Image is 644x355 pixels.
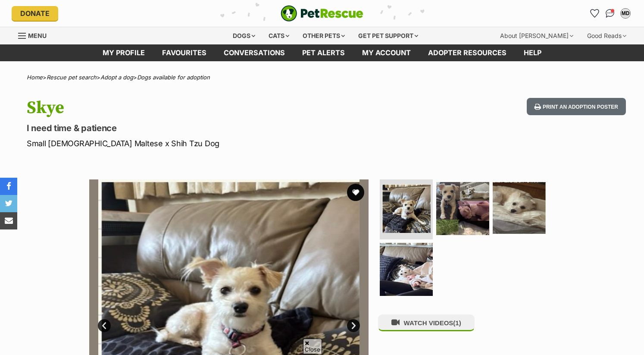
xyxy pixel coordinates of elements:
[100,74,133,81] a: Adopt a dog
[603,6,617,20] a: Conversations
[263,27,295,44] div: Cats
[137,74,210,81] a: Dogs available for adoption
[27,74,43,81] a: Home
[493,182,546,235] img: Photo of Skye
[27,98,391,118] h1: Skye
[527,98,626,116] button: Print an adoption poster
[436,182,489,235] img: Photo of Skye
[94,44,153,61] a: My profile
[606,9,615,18] img: chat-41dd97257d64d25036548639549fe6c8038ab92f7586957e7f3b1b290dea8141.svg
[581,27,632,44] div: Good Reads
[353,44,419,61] a: My account
[294,44,353,61] a: Pet alerts
[12,6,58,21] a: Donate
[27,122,391,134] p: I need time & patience
[303,339,322,354] span: Close
[227,27,261,44] div: Dogs
[494,27,579,44] div: About [PERSON_NAME]
[515,44,550,61] a: Help
[28,32,47,39] span: Menu
[47,74,97,81] a: Rescue pet search
[588,6,601,20] a: Favourites
[382,184,431,233] img: Photo of Skye
[27,138,391,149] p: Small [DEMOGRAPHIC_DATA] Maltese x Shih Tzu Dog
[98,319,111,332] a: Prev
[297,27,351,44] div: Other pets
[378,314,475,331] button: WATCH VIDEOS(1)
[621,9,630,18] div: MD
[18,27,53,43] a: Menu
[5,74,639,81] div: > > >
[619,6,632,20] button: My account
[281,5,363,22] a: PetRescue
[153,44,215,61] a: Favourites
[347,319,360,332] a: Next
[419,44,515,61] a: Adopter resources
[352,27,424,44] div: Get pet support
[453,319,461,327] span: (1)
[588,6,632,20] ul: Account quick links
[347,184,364,201] button: favourite
[215,44,294,61] a: conversations
[380,243,433,296] img: Photo of Skye
[281,5,363,22] img: logo-e224e6f780fb5917bec1dbf3a21bbac754714ae5b6737aabdf751b685950b380.svg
